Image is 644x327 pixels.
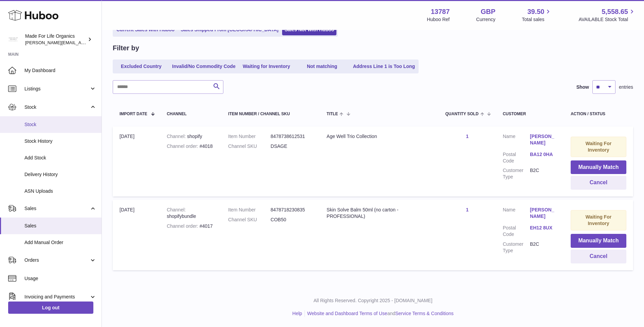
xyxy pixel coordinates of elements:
span: My Dashboard [24,67,96,74]
dt: Customer Type [503,241,530,254]
span: AVAILABLE Stock Total [578,16,636,23]
a: Invalid/No Commodity Code [170,61,238,72]
a: BA12 0HA [530,151,557,158]
dd: 8478738612531 [271,133,313,140]
li: and [305,310,454,317]
span: Usage [24,275,96,282]
dt: Postal Code [503,225,530,238]
div: Customer [503,112,557,116]
h2: Filter by [113,44,139,53]
dd: DSAGE [271,143,313,150]
strong: Channel [167,134,187,139]
span: Stock History [24,138,96,144]
span: 5,558.65 [602,7,628,16]
p: All Rights Reserved. Copyright 2025 - [DOMAIN_NAME] [107,297,639,304]
strong: GBP [481,7,495,16]
span: 39.50 [527,7,544,16]
a: Website and Dashboard Terms of Use [307,311,387,316]
td: [DATE] [113,126,160,196]
strong: 13787 [431,7,450,16]
div: Action / Status [571,112,626,116]
span: Add Stock [24,155,96,161]
span: Title [327,112,338,116]
a: Excluded Country [114,61,168,72]
dd: B2C [530,167,557,180]
span: Sales [24,205,89,212]
div: Huboo Ref [427,16,450,23]
span: ASN Uploads [24,188,96,194]
dd: COB50 [271,217,313,223]
a: Waiting for Inventory [239,61,294,72]
span: Orders [24,257,89,263]
div: #4018 [167,143,215,150]
a: Not matching [295,61,349,72]
span: Sales [24,223,96,229]
a: Address Line 1 is Too Long [351,61,418,72]
button: Manually Match [571,234,626,248]
a: 1 [466,134,468,139]
a: [PERSON_NAME] [530,207,557,220]
dt: Channel SKU [228,143,271,150]
span: Listings [24,86,89,92]
strong: Channel [167,207,186,212]
div: Item Number / Channel SKU [228,112,313,116]
a: Help [292,311,302,316]
span: Quantity Sold [445,112,479,116]
a: EH12 8UX [530,225,557,231]
button: Manually Match [571,160,626,174]
span: Total sales [522,16,552,23]
a: Log out [8,302,93,314]
dt: Name [503,133,530,148]
button: Cancel [571,176,626,190]
span: entries [619,84,633,90]
strong: Waiting For Inventory [586,214,611,226]
a: [PERSON_NAME] [530,133,557,146]
div: shopifybundle [167,207,215,220]
td: [DATE] [113,200,160,270]
dt: Customer Type [503,167,530,180]
dt: Item Number [228,133,271,140]
span: [PERSON_NAME][EMAIL_ADDRESS][PERSON_NAME][DOMAIN_NAME] [25,40,172,45]
div: Made For Life Organics [25,33,86,46]
span: Stock [24,121,96,128]
a: Service Terms & Conditions [395,311,454,316]
strong: Waiting For Inventory [586,141,611,153]
strong: Channel order [167,143,200,149]
dt: Channel SKU [228,217,271,223]
div: Skin Solve Balm 50ml (no carton - PROFESSIONAL) [327,207,432,220]
dd: 8478718230835 [271,207,313,213]
div: Channel [167,112,215,116]
dd: B2C [530,241,557,254]
strong: Channel order [167,223,200,229]
span: Import date [119,112,147,116]
a: 1 [466,207,468,212]
div: #4017 [167,223,215,229]
img: geoff.winwood@madeforlifeorganics.com [8,34,18,45]
a: 5,558.65 AVAILABLE Stock Total [578,7,636,23]
button: Cancel [571,249,626,263]
div: Age Well Trio Collection [327,133,432,140]
dt: Name [503,207,530,221]
span: Add Manual Order [24,239,96,246]
dt: Postal Code [503,151,530,164]
span: Delivery History [24,171,96,178]
div: Currency [476,16,496,23]
span: Stock [24,104,89,110]
a: 39.50 Total sales [522,7,552,23]
label: Show [576,84,589,90]
span: Invoicing and Payments [24,294,89,300]
dt: Item Number [228,207,271,213]
div: shopify [167,133,215,140]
